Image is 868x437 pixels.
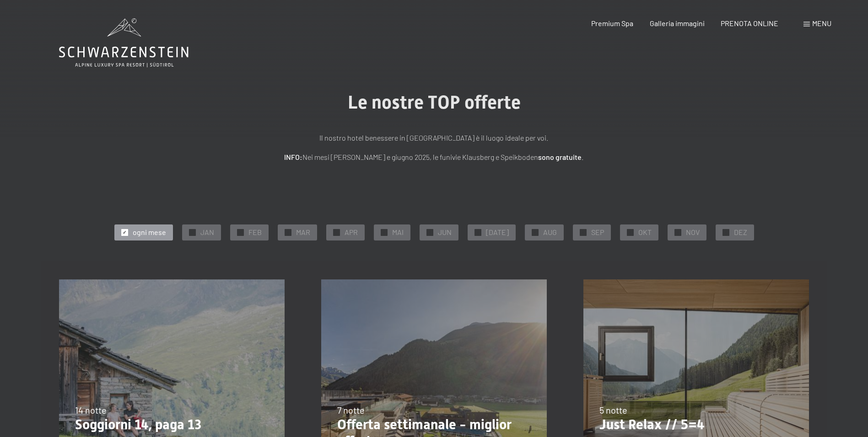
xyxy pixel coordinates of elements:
[286,229,290,235] span: ✓
[348,92,521,113] span: Le nostre TOP offerte
[599,416,793,433] p: Just Relax // 5=4
[238,229,242,235] span: ✓
[591,227,604,237] span: SEP
[438,227,452,237] span: JUN
[476,229,480,235] span: ✓
[676,229,679,235] span: ✓
[533,229,537,235] span: ✓
[538,153,582,161] strong: sono gratuite
[345,227,358,237] span: APR
[591,19,633,27] a: Premium Spa
[382,229,386,235] span: ✓
[721,19,778,27] a: PRENOTA ONLINE
[428,229,431,235] span: ✓
[334,229,338,235] span: ✓
[734,227,747,237] span: DEZ
[812,19,831,27] span: Menu
[190,229,194,235] span: ✓
[724,229,728,235] span: ✓
[133,227,166,237] span: ogni mese
[628,229,632,235] span: ✓
[248,227,262,237] span: FEB
[686,227,700,237] span: NOV
[599,404,627,415] span: 5 notte
[284,153,302,161] strong: INFO:
[581,229,585,235] span: ✓
[543,227,557,237] span: AUG
[200,227,214,237] span: JAN
[337,404,365,415] span: 7 notte
[486,227,509,237] span: [DATE]
[392,227,404,237] span: MAI
[638,227,652,237] span: OKT
[205,151,663,163] p: Nei mesi [PERSON_NAME] e giugno 2025, le funivie Klausberg e Speikboden .
[205,132,663,144] p: Il nostro hotel benessere in [GEOGRAPHIC_DATA] è il luogo ideale per voi.
[75,416,269,433] p: Soggiorni 14, paga 13
[123,229,126,235] span: ✓
[75,404,107,415] span: 14 notte
[650,19,705,27] a: Galleria immagini
[296,227,310,237] span: MAR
